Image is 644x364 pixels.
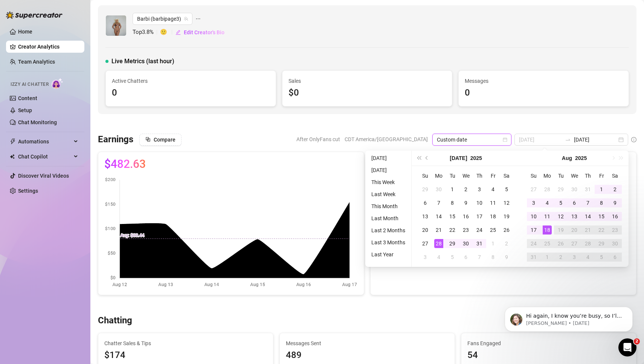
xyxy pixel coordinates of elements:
[583,225,592,235] div: 21
[461,225,470,235] div: 23
[529,198,538,207] div: 3
[112,86,270,100] div: 0
[540,183,554,196] td: 2025-07-28
[288,86,446,100] div: $0
[421,253,430,262] div: 3
[296,134,340,145] span: After OnlyFans cut
[568,250,581,264] td: 2025-09-03
[175,26,225,38] button: Edit Creator's Bio
[543,198,552,207] div: 4
[461,212,470,221] div: 16
[570,185,579,194] div: 30
[18,59,55,65] a: Team Analytics
[610,239,620,248] div: 30
[421,212,430,221] div: 13
[98,134,133,146] h3: Earnings
[583,239,592,248] div: 28
[195,13,201,25] span: ellipsis
[488,239,497,248] div: 1
[421,198,430,207] div: 6
[581,237,595,250] td: 2025-08-28
[10,139,16,145] span: thunderbolt
[418,223,432,237] td: 2025-07-20
[488,185,497,194] div: 4
[18,29,32,35] a: Home
[473,183,486,196] td: 2025-07-03
[554,250,568,264] td: 2025-09-02
[554,196,568,210] td: 2025-08-05
[527,196,540,210] td: 2025-08-03
[488,253,497,262] div: 8
[502,185,511,194] div: 5
[112,77,270,85] span: Active Chatters
[595,223,608,237] td: 2025-08-22
[423,151,431,166] button: Previous month (PageUp)
[568,210,581,223] td: 2025-08-13
[540,250,554,264] td: 2025-09-01
[488,212,497,221] div: 18
[446,210,459,223] td: 2025-07-15
[432,210,446,223] td: 2025-07-14
[418,183,432,196] td: 2025-06-29
[610,212,620,221] div: 16
[529,239,538,248] div: 24
[461,198,470,207] div: 9
[570,225,579,235] div: 20
[459,223,473,237] td: 2025-07-23
[446,223,459,237] td: 2025-07-22
[554,169,568,183] th: Tu
[618,338,636,356] iframe: Intercom live chat
[368,178,408,187] li: This Week
[568,237,581,250] td: 2025-08-27
[519,136,562,144] input: Start date
[488,225,497,235] div: 25
[432,183,446,196] td: 2025-06-30
[18,107,32,113] a: Setup
[459,183,473,196] td: 2025-07-02
[562,151,572,166] button: Choose a month
[543,253,552,262] div: 1
[111,57,174,66] span: Live Metrics (last hour)
[368,214,408,223] li: Last Month
[581,223,595,237] td: 2025-08-21
[565,137,571,143] span: to
[583,185,592,194] div: 31
[467,339,630,347] span: Fans Engaged
[527,237,540,250] td: 2025-08-24
[608,196,622,210] td: 2025-08-09
[6,11,63,19] img: logo-BBDzfeDw.svg
[500,183,513,196] td: 2025-07-05
[288,77,446,85] span: Sales
[554,237,568,250] td: 2025-08-26
[581,183,595,196] td: 2025-07-31
[581,169,595,183] th: Th
[568,183,581,196] td: 2025-07-30
[18,95,37,101] a: Content
[418,196,432,210] td: 2025-07-06
[448,212,457,221] div: 15
[473,210,486,223] td: 2025-07-17
[486,169,500,183] th: Fr
[503,137,507,142] span: calendar
[434,212,443,221] div: 14
[581,250,595,264] td: 2025-09-04
[486,250,500,264] td: 2025-08-08
[502,253,511,262] div: 9
[418,250,432,264] td: 2025-08-03
[570,212,579,221] div: 13
[583,198,592,207] div: 7
[184,29,224,35] span: Edit Creator's Bio
[574,136,617,144] input: End date
[475,212,484,221] div: 17
[432,169,446,183] th: Mo
[368,190,408,199] li: Last Week
[432,196,446,210] td: 2025-07-07
[610,198,620,207] div: 9
[527,210,540,223] td: 2025-08-10
[581,210,595,223] td: 2025-08-14
[610,253,620,262] div: 6
[473,223,486,237] td: 2025-07-24
[448,225,457,235] div: 22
